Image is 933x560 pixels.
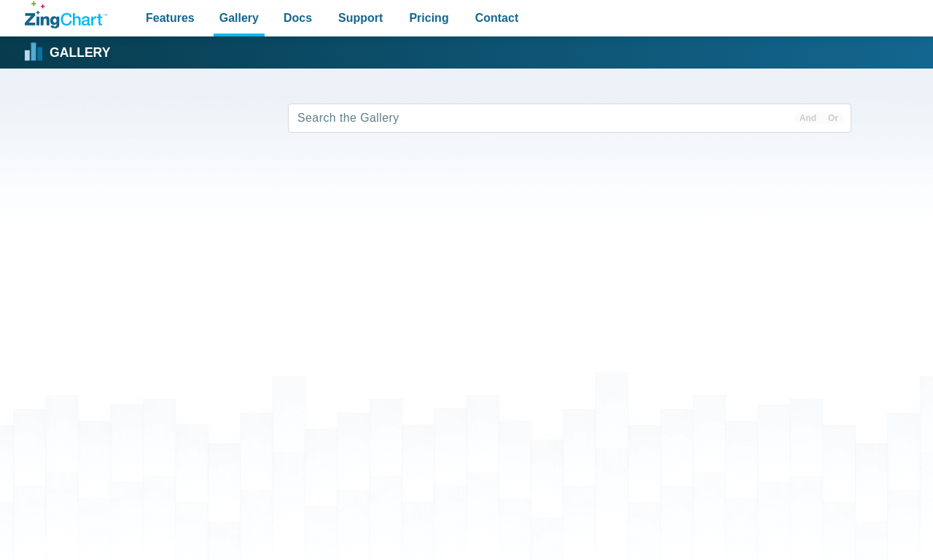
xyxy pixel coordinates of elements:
[50,47,110,60] strong: Gallery
[25,1,107,28] a: ZingChart Logo. Click to return to the homepage
[219,8,259,28] span: Gallery
[822,112,844,125] span: Or
[288,104,851,133] input: Search the Gallery
[409,8,448,28] span: Pricing
[25,42,110,63] a: Gallery
[338,8,383,28] span: Support
[146,8,195,28] span: Features
[475,8,519,28] span: Contact
[284,8,312,28] span: Docs
[794,112,822,125] span: And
